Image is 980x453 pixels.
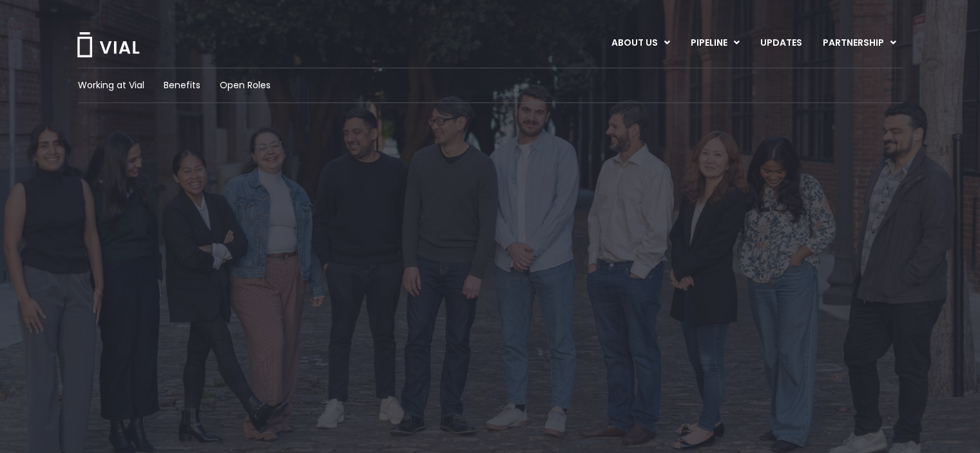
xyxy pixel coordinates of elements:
[812,32,907,54] a: PARTNERSHIPMenu Toggle
[750,32,812,54] a: UPDATES
[76,32,140,57] img: Vial Logo
[164,79,200,92] a: Benefits
[78,79,144,92] a: Working at Vial
[680,32,749,54] a: PIPELINEMenu Toggle
[601,32,680,54] a: ABOUT USMenu Toggle
[220,79,271,92] a: Open Roles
